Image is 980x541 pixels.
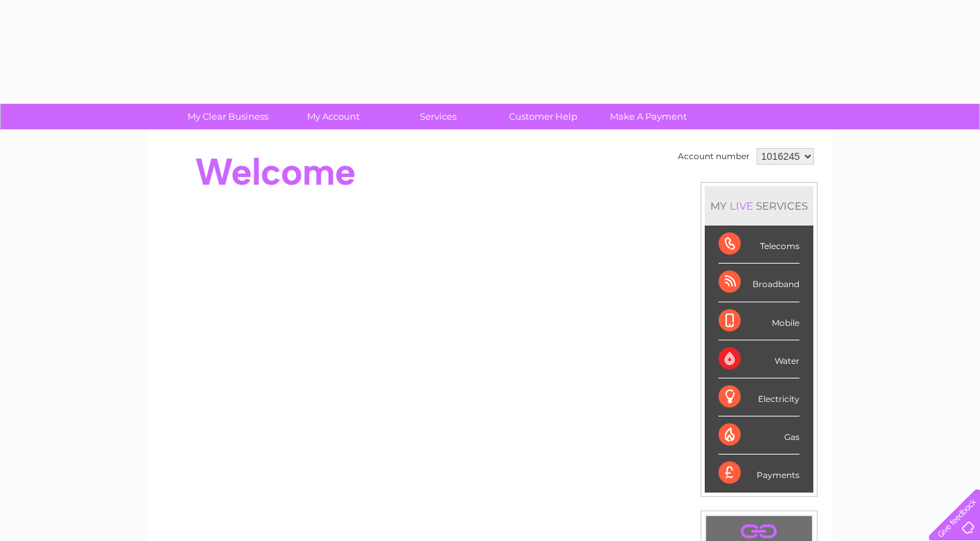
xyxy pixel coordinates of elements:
[719,264,799,302] div: Broadband
[719,340,799,378] div: Water
[486,104,600,129] a: Customer Help
[171,104,285,129] a: My Clear Business
[591,104,705,129] a: Make A Payment
[276,104,390,129] a: My Account
[705,186,813,226] div: MY SERVICES
[674,145,753,168] td: Account number
[719,378,799,416] div: Electricity
[719,302,799,340] div: Mobile
[727,199,756,212] div: LIVE
[381,104,495,129] a: Services
[719,226,799,264] div: Telecoms
[719,455,799,492] div: Payments
[719,416,799,455] div: Gas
